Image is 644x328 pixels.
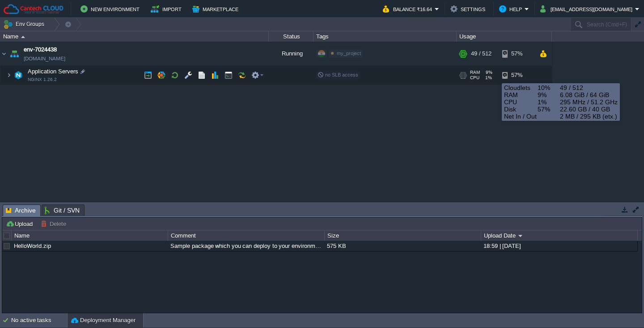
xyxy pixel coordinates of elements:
[504,98,538,106] span: CPU
[45,205,80,216] span: Git / SVN
[337,51,361,56] span: my_project
[151,4,184,14] button: Import
[168,241,324,251] div: Sample package which you can deploy to your environment. Feel free to delete and upload a package...
[504,91,618,98] div: 6.08 GiB / 64 GiB
[71,316,136,325] button: Deployment Manager
[8,42,21,66] img: AMDAwAAAACH5BAEAAAAALAAAAAABAAEAAAICRAEAOw==
[27,68,80,75] span: Application Servers
[457,31,551,42] div: Usage
[504,91,538,98] span: RAM
[471,42,491,66] div: 49 / 512
[540,4,635,14] button: [EMAIL_ADDRESS][DOMAIN_NAME]
[502,42,531,66] div: 57%
[538,98,560,106] span: 1%
[538,106,560,113] span: 57%
[1,31,268,42] div: Name
[383,4,435,14] button: Balance ₹16.64
[6,205,36,216] span: Archive
[12,230,168,241] div: Name
[450,4,488,14] button: Settings
[3,18,47,30] button: Env Groups
[325,230,481,241] div: Size
[499,4,525,14] button: Help
[481,241,637,251] div: 18:59 | [DATE]
[24,54,65,63] a: [DOMAIN_NAME]
[325,241,480,251] div: 575 KB
[12,66,25,84] img: AMDAwAAAACH5BAEAAAAALAAAAAABAAEAAAICRAEAOw==
[504,98,618,106] div: 295 MHz / 51.2 GHz
[470,75,479,81] span: CPU
[27,68,80,75] a: Application ServersNGINX 1.26.2
[483,75,492,81] span: 1%
[80,4,142,14] button: New Environment
[21,36,25,38] img: AMDAwAAAACH5BAEAAAAALAAAAAABAAEAAAICRAEAOw==
[41,220,69,228] button: Delete
[269,42,314,66] div: Running
[0,42,8,66] img: AMDAwAAAACH5BAEAAAAALAAAAAABAAEAAAICRAEAOw==
[504,106,618,113] div: 22.60 GB / 40 GB
[538,91,560,98] span: 9%
[14,243,51,249] a: HelloWorld.zip
[504,113,560,120] span: Net In / Out
[504,106,538,113] span: Disk
[502,66,531,84] div: 57%
[169,230,324,241] div: Comment
[6,220,35,228] button: Upload
[269,31,313,42] div: Status
[318,72,358,77] span: no SLB access
[504,84,618,91] div: 49 / 512
[504,84,538,91] span: Cloudlets
[504,113,618,120] div: 2 MB / 295 KB (etx.)
[6,66,12,84] img: AMDAwAAAACH5BAEAAAAALAAAAAABAAEAAAICRAEAOw==
[483,70,492,75] span: 9%
[24,45,57,54] a: env-7024438
[482,230,637,241] div: Upload Date
[538,84,560,91] span: 10%
[3,4,64,15] img: Cantech Cloud
[11,313,67,328] div: No active tasks
[192,4,241,14] button: Marketplace
[28,77,57,82] span: NGINX 1.26.2
[470,70,480,75] span: RAM
[314,31,456,42] div: Tags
